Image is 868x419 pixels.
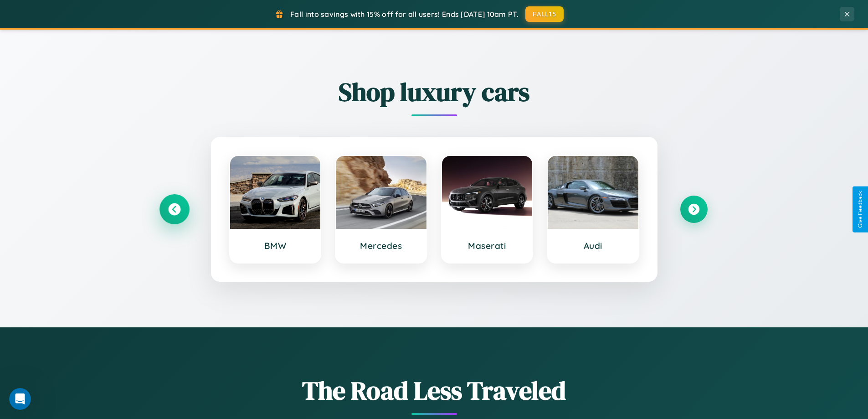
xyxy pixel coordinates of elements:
[857,191,863,228] div: Give Feedback
[345,240,417,251] h3: Mercedes
[451,240,524,251] h3: Maserati
[161,74,708,109] h2: Shop luxury cars
[290,10,519,19] span: Fall into savings with 15% off for all users! Ends [DATE] 10am PT.
[525,6,564,22] button: FALL15
[239,240,312,251] h3: BMW
[9,388,31,410] iframe: Intercom live chat
[161,373,708,408] h1: The Road Less Traveled
[557,240,629,251] h3: Audi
